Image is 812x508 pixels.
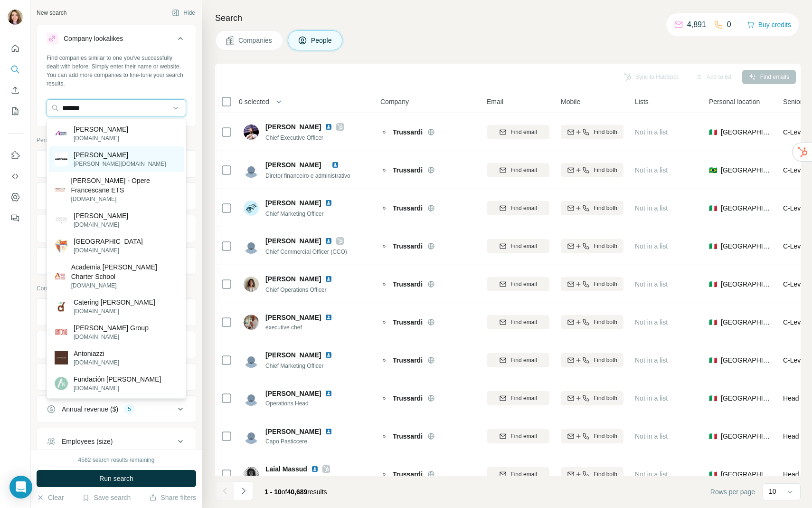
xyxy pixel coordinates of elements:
span: Trussardi [393,279,423,289]
span: 1 - 10 [264,488,282,496]
span: [GEOGRAPHIC_DATA] [721,127,772,137]
img: Logo of Trussardi [380,470,388,478]
button: HQ location1 [37,365,196,388]
button: Feedback [8,210,23,227]
p: [DOMAIN_NAME] [71,281,178,290]
span: Find both [594,470,617,479]
img: Avatar [244,429,259,444]
span: [PERSON_NAME] [265,427,321,436]
span: Find email [510,470,537,479]
span: results [264,488,327,496]
p: 10 [769,487,776,496]
button: Company lookalikes [37,27,196,54]
span: Chief Marketing Officer [265,211,324,217]
span: C-Level [783,356,806,364]
button: Seniority [37,185,196,208]
img: Logo of Trussardi [380,204,388,212]
p: 4,891 [687,19,706,30]
img: Avatar [244,467,259,482]
span: Email [487,97,503,106]
span: 🇮🇹 [709,431,717,441]
span: Find both [594,128,617,136]
span: Find both [594,204,617,212]
span: [GEOGRAPHIC_DATA] [721,470,772,479]
span: Run search [99,474,133,483]
img: Logo of Trussardi [380,394,388,402]
div: 4582 search results remaining [78,456,155,464]
img: Logo of Trussardi [380,318,388,326]
span: [PERSON_NAME] [265,350,321,360]
button: Employees (size) [37,430,196,453]
span: of [282,488,287,496]
button: Use Surfe API [8,168,23,185]
button: Find email [487,201,549,215]
span: Chief Marketing Officer [265,363,324,369]
p: [PERSON_NAME][DOMAIN_NAME] [74,160,166,168]
span: [GEOGRAPHIC_DATA] [721,165,772,175]
img: Avatar [244,125,259,140]
span: Trussardi [393,431,423,441]
button: Industry1 [37,333,196,356]
span: Company [380,97,409,106]
p: Antoniazzi [74,349,119,358]
div: 5 [124,405,135,413]
p: [DOMAIN_NAME] [71,195,178,203]
span: C-Level [783,166,806,174]
button: Run search [37,470,196,487]
button: Find email [487,239,549,253]
button: Save search [82,493,131,502]
img: LinkedIn logo [325,237,332,245]
span: 🇮🇹 [709,127,717,137]
span: 🇮🇹 [709,470,717,479]
img: Fundación Antonia [55,377,68,390]
span: Head [783,432,799,440]
p: Fundación [PERSON_NAME] [74,374,161,384]
span: Find both [594,394,617,403]
div: Open Intercom Messenger [9,476,32,498]
span: 🇮🇹 [709,203,717,213]
span: Seniority [783,97,809,106]
button: Enrich CSV [8,82,23,99]
button: Find email [487,163,549,177]
button: My lists [8,103,23,120]
span: Not in a list [635,318,668,326]
span: Trussardi [393,317,423,327]
button: Find both [561,239,623,253]
span: Trussardi [393,203,423,213]
button: Find both [561,467,623,481]
p: [DOMAIN_NAME] [74,333,149,341]
span: Trussardi [393,241,423,251]
span: 🇮🇹 [709,355,717,365]
button: Dashboard [8,189,23,206]
span: Mobile [561,97,580,106]
button: Find email [487,391,549,405]
img: LinkedIn logo [325,314,332,321]
span: Trussardi [393,393,423,403]
span: Companies [238,36,273,45]
span: Find email [510,242,537,250]
button: Find both [561,201,623,215]
p: [DOMAIN_NAME] [74,307,155,316]
span: [GEOGRAPHIC_DATA] [721,279,772,289]
div: Annual revenue ($) [62,404,118,414]
span: Personal location [709,97,760,106]
p: [DOMAIN_NAME] [74,134,128,143]
button: Buy credits [747,18,791,31]
span: Capo Pasticcere [265,437,344,446]
span: C-Level [783,242,806,250]
span: 🇮🇹 [709,241,717,251]
img: LinkedIn logo [311,465,319,473]
span: Not in a list [635,280,668,288]
span: Find both [594,280,617,288]
span: Lists [635,97,649,106]
span: Find both [594,432,617,441]
img: Catering Antonia Navarro [55,300,68,313]
span: 🇮🇹 [709,393,717,403]
img: Avatar [8,10,23,25]
div: Employees (size) [62,437,113,446]
img: Logo of Trussardi [380,356,388,364]
button: Find email [487,353,549,367]
span: [PERSON_NAME] [265,161,321,169]
span: Head [783,394,799,402]
button: Department [37,217,196,240]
